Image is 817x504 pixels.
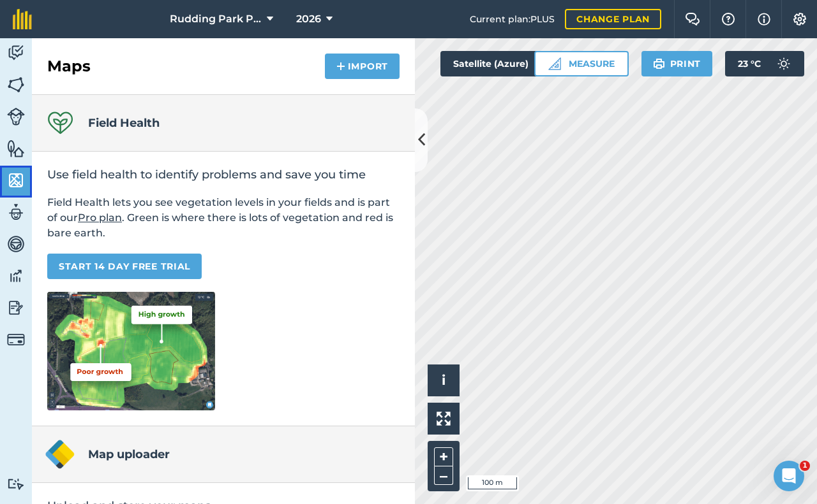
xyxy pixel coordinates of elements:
[442,372,446,388] span: i
[434,466,453,485] button: –
[771,51,797,76] img: svg+xml;base64,PD94bWwgdmVyc2lvbj0iMS4wIiBlbmNvZGluZz0idXRmLTgiPz4KPCEtLSBHZW5lcmF0b3I6IEFkb2JlIE...
[88,445,170,463] h4: Map uploader
[434,447,453,466] button: +
[47,167,400,182] h2: Use field health to identify problems and save you time
[13,9,32,29] img: fieldmargin Logo
[7,43,25,62] img: svg+xml;base64,PD94bWwgdmVyc2lvbj0iMS4wIiBlbmNvZGluZz0idXRmLTgiPz4KPCEtLSBHZW5lcmF0b3I6IEFkb2JlIE...
[7,108,25,126] img: svg+xml;base64,PD94bWwgdmVyc2lvbj0iMS4wIiBlbmNvZGluZz0idXRmLTgiPz4KPCEtLSBHZW5lcmF0b3I6IEFkb2JlIE...
[534,51,629,76] button: Measure
[725,51,804,76] button: 23 °C
[721,13,736,25] img: A question mark icon
[437,412,451,426] img: Four arrows, one pointing top left, one top right, one bottom right and the last bottom left
[7,171,25,190] img: svg+xml;base64,PHN2ZyB4bWxucz0iaHR0cDovL3d3dy53My5vcmcvMjAwMC9zdmciIHdpZHRoPSI1NiIgaGVpZ2h0PSI2MC...
[7,478,25,490] img: svg+xml;base64,PD94bWwgdmVyc2lvbj0iMS4wIiBlbmNvZGluZz0idXRmLTgiPz4KPCEtLSBHZW5lcmF0b3I6IEFkb2JlIE...
[7,75,25,94] img: svg+xml;base64,PHN2ZyB4bWxucz0iaHR0cDovL3d3dy53My5vcmcvMjAwMC9zdmciIHdpZHRoPSI1NiIgaGVpZ2h0PSI2MC...
[7,266,25,285] img: svg+xml;base64,PD94bWwgdmVyc2lvbj0iMS4wIiBlbmNvZGluZz0idXRmLTgiPz4KPCEtLSBHZW5lcmF0b3I6IEFkb2JlIE...
[685,13,700,25] img: Two speech bubbles overlapping with the left bubble in the forefront
[88,114,160,132] h4: Field Health
[641,51,713,76] button: Print
[47,195,400,241] p: Field Health lets you see vegetation levels in your fields and is part of our . Green is where th...
[800,461,810,471] span: 1
[548,57,561,70] img: Ruler icon
[7,331,25,349] img: svg+xml;base64,PD94bWwgdmVyc2lvbj0iMS4wIiBlbmNvZGluZz0idXRmLTgiPz4KPCEtLSBHZW5lcmF0b3I6IEFkb2JlIE...
[296,11,321,27] span: 2026
[470,12,555,26] span: Current plan : PLUS
[45,439,75,470] img: Map uploader logo
[565,9,661,29] a: Change plan
[47,254,202,279] a: START 14 DAY FREE TRIAL
[336,59,345,74] img: svg+xml;base64,PHN2ZyB4bWxucz0iaHR0cDovL3d3dy53My5vcmcvMjAwMC9zdmciIHdpZHRoPSIxNCIgaGVpZ2h0PSIyNC...
[428,364,460,396] button: i
[170,11,262,27] span: Rudding Park PFS
[758,11,770,27] img: svg+xml;base64,PHN2ZyB4bWxucz0iaHR0cDovL3d3dy53My5vcmcvMjAwMC9zdmciIHdpZHRoPSIxNyIgaGVpZ2h0PSIxNy...
[7,234,25,254] img: svg+xml;base64,PD94bWwgdmVyc2lvbj0iMS4wIiBlbmNvZGluZz0idXRmLTgiPz4KPCEtLSBHZW5lcmF0b3I6IEFkb2JlIE...
[653,56,665,71] img: svg+xml;base64,PHN2ZyB4bWxucz0iaHR0cDovL3d3dy53My5vcmcvMjAwMC9zdmciIHdpZHRoPSIxOSIgaGVpZ2h0PSIyNC...
[325,54,400,79] button: Import
[7,203,25,222] img: svg+xml;base64,PD94bWwgdmVyc2lvbj0iMS4wIiBlbmNvZGluZz0idXRmLTgiPz4KPCEtLSBHZW5lcmF0b3I6IEFkb2JlIE...
[7,139,25,158] img: svg+xml;base64,PHN2ZyB4bWxucz0iaHR0cDovL3d3dy53My5vcmcvMjAwMC9zdmciIHdpZHRoPSI1NiIgaGVpZ2h0PSI2MC...
[78,212,122,224] a: Pro plan
[7,298,25,317] img: svg+xml;base64,PD94bWwgdmVyc2lvbj0iMS4wIiBlbmNvZGluZz0idXRmLTgiPz4KPCEtLSBHZW5lcmF0b3I6IEFkb2JlIE...
[440,51,563,76] button: Satellite (Azure)
[47,56,91,76] h2: Maps
[792,13,807,25] img: A cog icon
[774,461,804,491] iframe: Intercom live chat
[738,51,761,76] span: 23 ° C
